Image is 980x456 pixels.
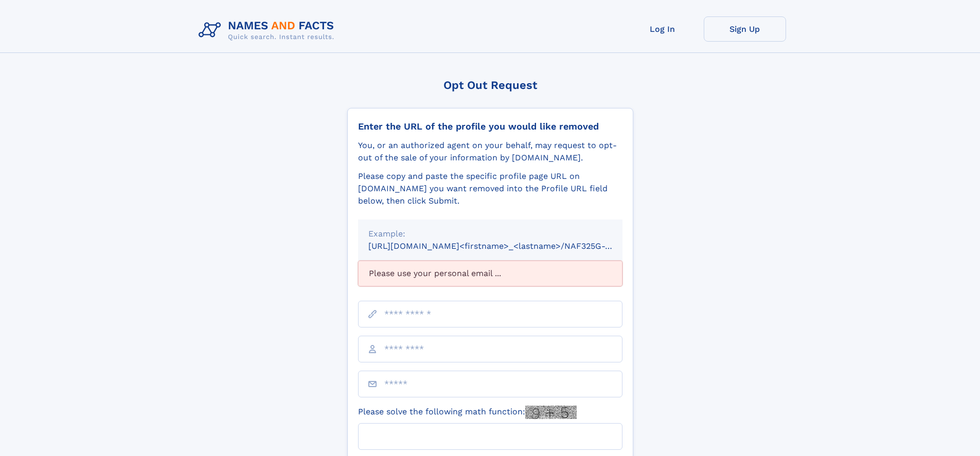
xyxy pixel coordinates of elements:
div: You, or an authorized agent on your behalf, may request to opt-out of the sale of your informatio... [358,139,622,164]
small: [URL][DOMAIN_NAME]<firstname>_<lastname>/NAF325G-xxxxxxxx [368,241,642,251]
div: Opt Out Request [347,79,633,92]
div: Please copy and paste the specific profile page URL on [DOMAIN_NAME] you want removed into the Pr... [358,170,622,207]
label: Please solve the following math function: [358,406,577,419]
img: Logo Names and Facts [194,16,343,44]
div: Enter the URL of the profile you would like removed [358,121,622,132]
a: Log In [621,16,704,42]
div: Example: [368,228,612,240]
div: Please use your personal email ... [358,261,622,286]
a: Sign Up [704,16,786,42]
